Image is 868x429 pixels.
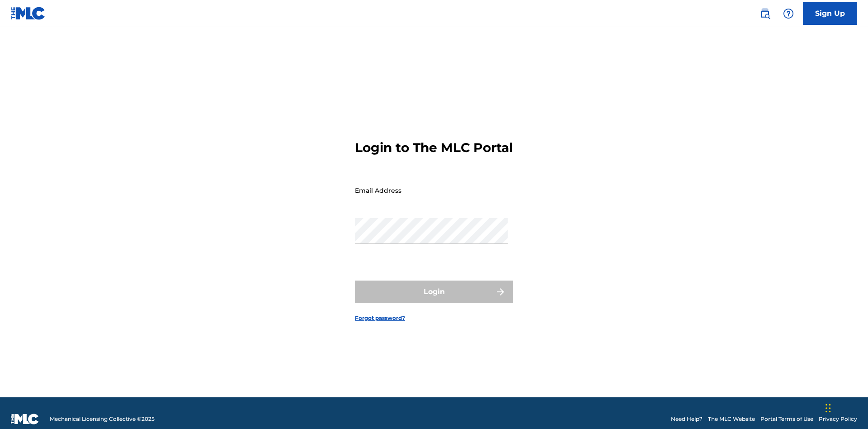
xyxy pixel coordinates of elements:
iframe: Chat Widget [823,386,868,429]
div: Help [779,5,797,23]
div: Drag [826,395,831,422]
img: logo [11,414,39,424]
a: Privacy Policy [819,415,857,423]
img: MLC Logo [11,7,46,20]
span: Mechanical Licensing Collective © 2025 [50,415,155,423]
img: help [783,8,794,19]
a: Need Help? [671,415,703,423]
a: Public Search [756,5,774,23]
a: Sign Up [803,2,857,25]
a: The MLC Website [708,415,755,423]
a: Portal Terms of Use [760,415,813,423]
h3: Login to The MLC Portal [355,140,513,156]
img: search [759,8,770,19]
a: Forgot password? [355,314,405,322]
